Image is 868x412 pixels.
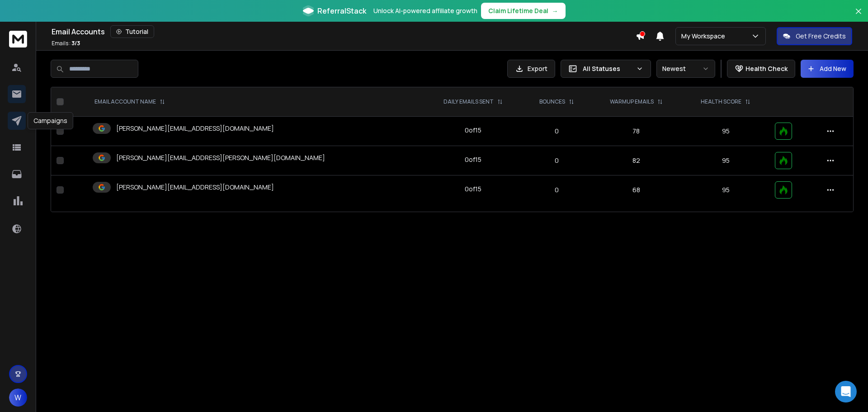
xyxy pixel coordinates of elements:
button: W [9,388,27,407]
p: 0 [529,185,585,194]
td: 95 [682,146,769,175]
button: Tutorial [110,25,154,38]
button: Claim Lifetime Deal→ [481,3,566,19]
p: 0 [529,127,585,136]
p: [PERSON_NAME][EMAIL_ADDRESS][PERSON_NAME][DOMAIN_NAME] [116,153,325,162]
td: 95 [682,117,769,146]
p: My Workspace [681,32,729,41]
div: Email Accounts [52,25,636,38]
p: DAILY EMAILS SENT [443,98,494,105]
button: Close banner [853,5,864,27]
div: 0 of 15 [465,155,481,164]
div: Open Intercom Messenger [835,381,857,403]
td: 78 [590,117,682,146]
p: 0 [529,156,585,165]
p: Unlock AI-powered affiliate growth [373,6,477,15]
span: ReferralStack [317,5,366,16]
span: 3 / 3 [71,39,80,47]
span: → [552,6,558,15]
p: HEALTH SCORE [701,98,741,105]
td: 68 [590,175,682,205]
p: Health Check [745,64,788,73]
p: [PERSON_NAME][EMAIL_ADDRESS][DOMAIN_NAME] [116,124,274,133]
div: 0 of 15 [465,185,481,194]
td: 95 [682,175,769,205]
td: 82 [590,146,682,175]
div: 0 of 15 [465,126,481,135]
button: Get Free Credits [777,27,852,45]
p: BOUNCES [539,98,565,105]
p: WARMUP EMAILS [610,98,654,105]
button: Add New [801,60,854,78]
div: EMAIL ACCOUNT NAME [94,98,165,105]
p: [PERSON_NAME][EMAIL_ADDRESS][DOMAIN_NAME] [116,183,274,192]
div: Campaigns [28,112,73,129]
button: Export [507,60,555,78]
p: All Statuses [583,64,632,73]
p: Emails : [52,40,80,47]
button: Newest [656,60,715,78]
p: Get Free Credits [796,32,846,41]
button: Health Check [727,60,795,78]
